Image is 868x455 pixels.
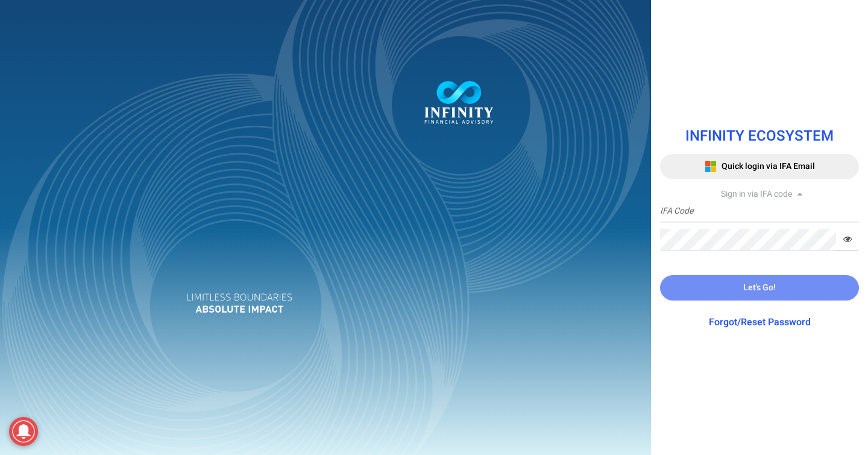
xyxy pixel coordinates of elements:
[660,188,859,200] div: Sign in via IFA code
[709,315,811,329] a: Forgot/Reset Password
[743,281,776,294] span: Let's Go!
[660,154,859,179] button: Quick login via IFA Email
[721,188,792,200] span: Sign in via IFA code
[722,160,815,173] span: Quick login via IFA Email
[660,200,859,223] input: IFA Code
[660,129,859,144] h1: INFINITY ECOSYSTEM
[660,275,859,301] button: Let's Go!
